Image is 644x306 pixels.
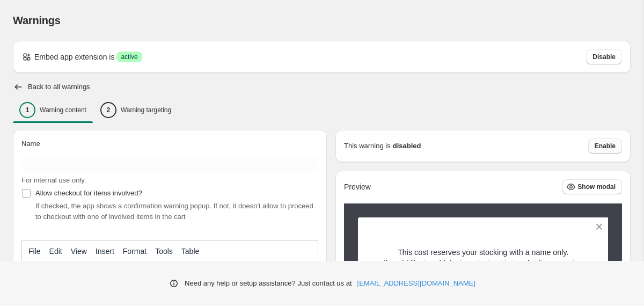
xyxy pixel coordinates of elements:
[592,53,616,61] span: Disable
[586,49,622,64] button: Disable
[121,53,137,61] span: active
[357,278,475,289] a: [EMAIL_ADDRESS][DOMAIN_NAME]
[13,14,61,26] span: Warnings
[393,141,421,151] strong: disabled
[35,202,313,221] span: If checked, the app shows a confirmation warning popup. If not, it doesn't allow to proceed to ch...
[398,248,568,257] span: This cost reserves your stocking with a name only.
[21,140,40,148] span: Name
[577,183,616,191] span: Show modal
[595,142,616,150] span: Enable
[28,247,41,256] span: File
[49,247,62,256] span: Edit
[562,179,622,194] button: Show modal
[34,52,114,62] p: Embed app extension is
[21,176,86,184] span: For internal use only.
[28,83,90,91] h2: Back to all warnings
[123,247,147,256] span: Format
[588,139,622,154] button: Enable
[383,259,583,278] span: If you’d like to add designs, just get in touch after reserving your slot – they’re available for...
[35,189,142,197] span: Allow checkout for items involved?
[40,106,86,114] p: Warning content
[344,141,391,151] p: This warning is
[96,247,114,256] span: Insert
[181,247,199,256] span: Table
[155,247,173,256] span: Tools
[121,106,171,114] p: Warning targeting
[19,102,35,118] div: 1
[94,99,178,121] button: 2Warning targeting
[13,99,93,121] button: 1Warning content
[100,102,116,118] div: 2
[344,183,371,192] h2: Preview
[71,247,87,256] span: View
